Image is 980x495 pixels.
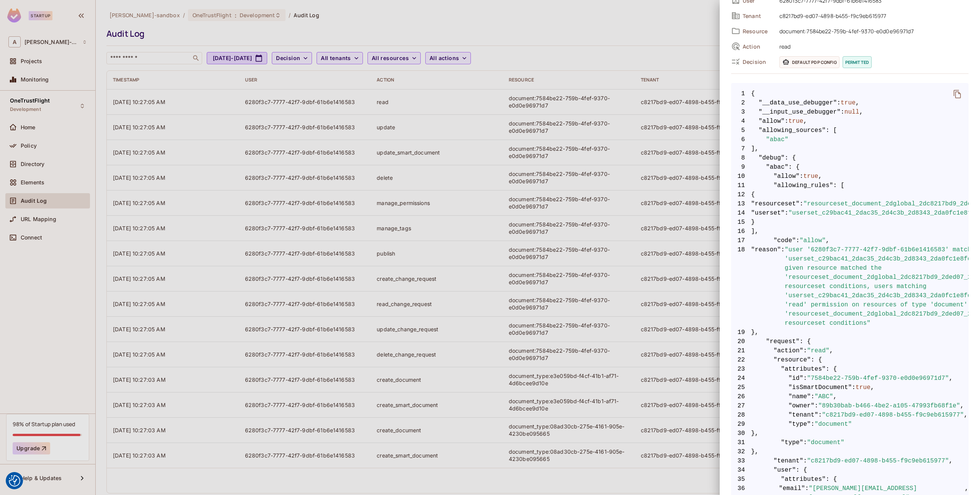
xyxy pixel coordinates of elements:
span: "allowing_sources" [759,126,826,135]
span: , [818,172,822,181]
span: : [785,117,789,126]
span: 13 [731,199,751,208]
span: , [804,117,807,126]
span: , [960,401,964,410]
span: 21 [731,346,751,355]
span: 16 [731,227,751,236]
span: true [789,117,804,126]
span: : [800,172,804,181]
span: : { [789,163,800,172]
span: 9 [731,163,751,172]
span: "attributes" [781,475,826,484]
span: "owner" [789,401,815,410]
span: 32 [731,447,751,456]
span: "request" [766,337,800,346]
span: } [731,218,969,227]
span: : [852,383,856,392]
span: 11 [731,181,751,190]
span: "attributes" [781,365,826,374]
span: "ABC" [815,392,833,401]
span: , [871,383,874,392]
span: Action [743,43,773,50]
span: 29 [731,420,751,429]
span: Decision [743,58,773,65]
span: , [859,107,863,117]
span: 27 [731,401,751,410]
span: : [841,107,844,117]
span: : [815,401,818,410]
span: 30 [731,429,751,438]
span: 10 [731,172,751,181]
span: "tenant" [789,410,818,420]
span: true [841,98,856,107]
span: "allowing_rules" [774,181,833,190]
span: "allow" [759,117,785,126]
span: 12 [731,190,751,199]
span: null [844,107,859,117]
span: "document" [815,420,852,429]
span: 26 [731,392,751,401]
span: "89b30bab-b466-4be2-a105-47993fb68f1e" [818,401,960,410]
span: 24 [731,374,751,383]
span: : { [800,337,811,346]
span: { [751,89,755,98]
span: ], [731,227,969,236]
button: Consent Preferences [9,475,20,487]
span: "name" [789,392,811,401]
span: , [949,456,953,466]
span: ], [731,144,969,153]
span: "document" [807,438,844,447]
span: : [800,199,804,208]
span: , [826,236,830,245]
span: : [811,420,815,429]
span: "tenant" [774,456,804,466]
span: "code" [774,236,796,245]
span: read [776,42,969,51]
span: "type" [781,438,804,447]
span: : { [826,365,837,374]
span: c8217bd9-ed07-4898-b455-f9c9eb615977 [776,11,969,20]
span: , [964,410,968,420]
span: "7584be22-759b-4fef-9370-e0d0e96971d7" [807,374,949,383]
span: : [811,392,815,401]
span: : [804,374,807,383]
span: 34 [731,466,751,475]
span: : [837,98,841,107]
span: : [804,346,807,355]
span: "reason" [751,245,781,328]
span: "c8217bd9-ed07-4898-b455-f9c9eb615977" [807,456,949,466]
button: delete [948,85,967,103]
span: 25 [731,383,751,392]
span: : [804,456,807,466]
span: permitted [843,56,872,68]
span: 35 [731,475,751,484]
span: "action" [774,346,804,355]
span: : { [811,355,822,365]
span: 17 [731,236,751,245]
span: 8 [731,153,751,163]
span: 2 [731,98,751,107]
img: Revisit consent button [9,475,20,487]
span: "user" [774,466,796,475]
span: 33 [731,456,751,466]
span: : [796,236,800,245]
span: true [856,383,871,392]
span: 15 [731,218,751,227]
span: "c8217bd9-ed07-4898-b455-f9c9eb615977" [822,410,964,420]
span: : [ [833,181,844,190]
span: : { [785,153,796,163]
span: "debug" [759,153,785,163]
span: }, [731,429,969,438]
span: Default PDP config [779,56,840,68]
span: 19 [731,328,751,337]
span: 22 [731,355,751,365]
span: 18 [731,245,751,328]
span: "allow" [774,172,800,181]
span: }, [731,447,969,456]
span: true [804,172,818,181]
span: { [731,190,969,199]
span: 20 [731,337,751,346]
span: 28 [731,410,751,420]
span: 5 [731,126,751,135]
span: : [785,208,789,218]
